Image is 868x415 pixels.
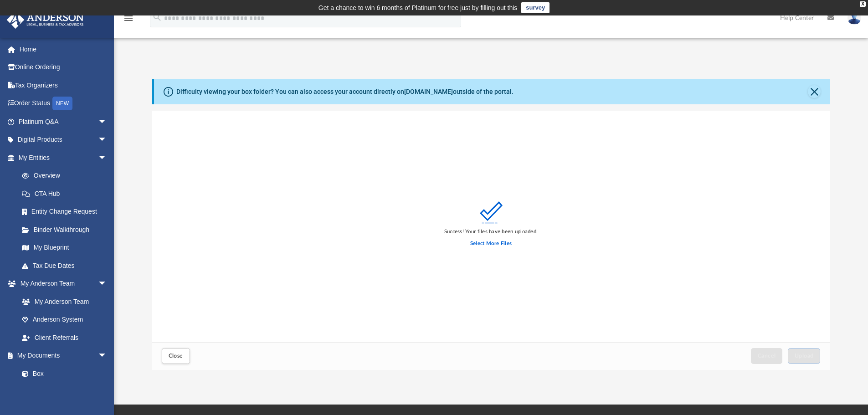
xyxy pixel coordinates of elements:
a: My Anderson Team [13,292,112,311]
div: NEW [52,97,72,110]
a: Box [13,364,112,383]
a: My Entitiesarrow_drop_down [6,149,121,167]
span: arrow_drop_down [98,149,116,167]
a: Anderson System [13,311,116,329]
a: My Blueprint [13,239,116,257]
span: Cancel [758,353,776,359]
a: Meeting Minutes [13,383,116,401]
div: close [860,1,866,7]
i: menu [123,13,134,24]
a: Tax Organizers [6,76,121,94]
div: Success! Your files have been uploaded. [444,228,538,236]
a: My Documentsarrow_drop_down [6,347,116,365]
a: Online Ordering [6,58,121,77]
div: Difficulty viewing your box folder? You can also access your account directly on outside of the p... [176,87,514,97]
img: User Pic [847,11,861,25]
img: Anderson Advisors Platinum Portal [4,11,87,29]
span: arrow_drop_down [98,113,116,131]
a: Client Referrals [13,328,116,347]
span: Close [169,353,183,359]
div: Upload [152,111,831,370]
span: arrow_drop_down [98,347,116,365]
span: arrow_drop_down [98,275,116,293]
button: Close [162,348,190,364]
a: Platinum Q&Aarrow_drop_down [6,113,121,131]
i: search [152,12,162,22]
a: Overview [13,167,121,185]
a: [DOMAIN_NAME] [404,88,453,95]
a: Digital Productsarrow_drop_down [6,131,121,149]
a: menu [123,17,134,24]
a: Entity Change Request [13,203,121,221]
button: Cancel [751,348,783,364]
a: CTA Hub [13,184,121,203]
a: Tax Due Dates [13,256,121,275]
a: survey [521,2,550,13]
a: My Anderson Teamarrow_drop_down [6,275,116,293]
button: Close [808,85,821,98]
span: Upload [795,353,814,359]
div: Get a chance to win 6 months of Platinum for free just by filling out this [318,2,518,13]
button: Upload [788,348,821,364]
a: Order StatusNEW [6,94,121,113]
a: Binder Walkthrough [13,220,121,239]
label: Select More Files [470,240,512,248]
span: arrow_drop_down [98,131,116,149]
a: Home [6,40,121,58]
